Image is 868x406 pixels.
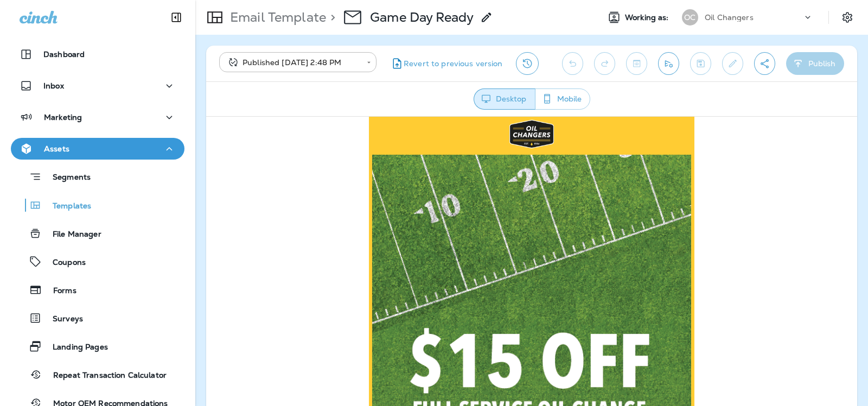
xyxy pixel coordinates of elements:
img: 15-off-header-football-field.png [166,38,485,380]
p: Assets [44,144,69,153]
p: Surveys [42,314,83,325]
p: Email Template [226,9,326,26]
img: logo2-01%20edited_2da06072-8f10-483b-af27-1ce3a5adf980.png [303,3,348,33]
button: Mobile [535,88,590,110]
span: Working as: [625,13,671,22]
button: View Changelog [516,52,539,75]
button: Dashboard [11,43,184,65]
button: Coupons [11,250,184,273]
p: Segments [42,173,91,183]
button: Landing Pages [11,335,184,358]
p: Landing Pages [42,342,108,353]
p: Templates [42,201,91,212]
button: Collapse Sidebar [161,7,192,28]
span: Revert to previous version [404,59,503,69]
p: > [326,9,335,26]
button: Forms [11,278,184,301]
p: Marketing [44,113,82,122]
button: Revert to previous version [385,52,507,75]
div: Published [DATE] 2:48 PM [227,57,359,68]
p: Oil Changers [705,13,754,22]
button: Segments [11,165,184,188]
button: Desktop [474,88,535,110]
p: Inbox [43,81,64,90]
button: Repeat Transaction Calculator [11,363,184,386]
p: Coupons [42,258,86,268]
p: Forms [42,286,76,296]
button: Inbox [11,75,184,97]
p: File Manager [42,230,101,240]
button: Marketing [11,106,184,128]
p: Game Day Ready [370,9,474,26]
button: Assets [11,138,184,160]
button: File Manager [11,222,184,245]
button: Surveys [11,307,184,329]
div: OC [682,9,698,26]
button: Create a Shareable Preview Link [754,52,775,75]
button: Send test email [658,52,679,75]
button: Templates [11,194,184,217]
p: Repeat Transaction Calculator [42,371,167,381]
p: Dashboard [43,50,85,59]
button: Settings [838,8,857,27]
